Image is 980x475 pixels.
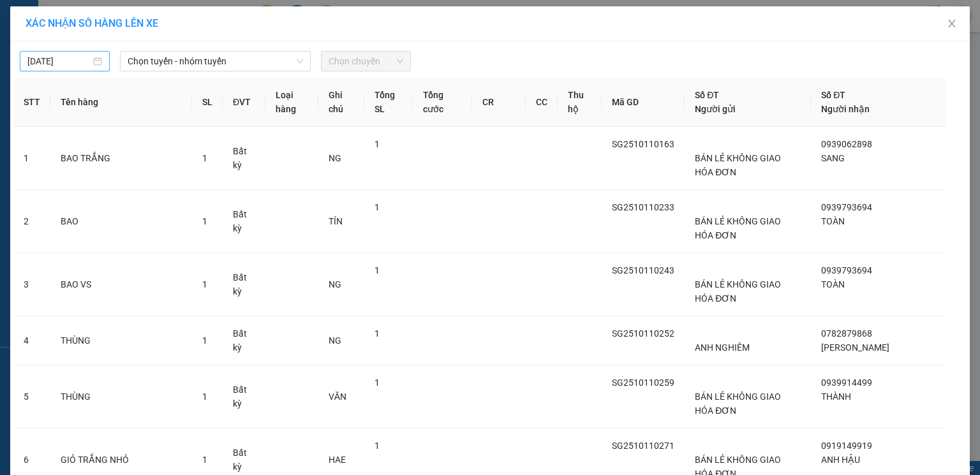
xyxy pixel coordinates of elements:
[223,365,265,428] td: Bất kỳ
[13,365,50,428] td: 5
[202,279,207,289] span: 1
[364,78,413,127] th: Tổng SL
[821,216,845,226] span: TOÀN
[558,78,602,127] th: Thu hộ
[612,202,674,212] span: SG2510110233
[11,41,113,72] div: BÁN LẺ KHÔNG GIAO HÓA ĐƠN
[947,18,957,29] span: close
[11,12,31,26] span: Gửi:
[202,391,207,402] span: 1
[50,127,192,190] td: BAO TRẮNG
[821,391,851,402] span: THÀNH
[223,253,265,316] td: Bất kỳ
[223,316,265,365] td: Bất kỳ
[602,78,685,127] th: Mã GD
[122,57,211,75] div: 0903411480
[329,455,346,465] span: HAE
[413,78,472,127] th: Tổng cước
[821,104,870,114] span: Người nhận
[375,441,380,451] span: 1
[934,6,970,42] button: Close
[13,190,50,253] td: 2
[202,216,207,226] span: 1
[329,391,346,402] span: VĂN
[223,127,265,190] td: Bất kỳ
[695,104,736,114] span: Người gửi
[821,265,872,275] span: 0939793694
[329,216,343,226] span: TÍN
[329,153,341,163] span: NG
[821,455,860,465] span: ANH HẬU
[821,328,872,339] span: 0782879868
[122,12,152,26] span: Nhận:
[821,342,889,353] span: [PERSON_NAME]
[13,78,50,127] th: STT
[50,365,192,428] td: THÙNG
[821,153,845,163] span: SANG
[526,78,558,127] th: CC
[122,41,211,57] div: NHIÊN
[223,78,265,127] th: ĐVT
[695,216,781,240] span: BÁN LẺ KHÔNG GIAO HÓA ĐƠN
[26,17,158,29] span: XÁC NHẬN SỐ HÀNG LÊN XE
[329,52,403,71] span: Chọn chuyến
[11,11,113,41] div: TP. [PERSON_NAME]
[821,202,872,212] span: 0939793694
[223,190,265,253] td: Bất kỳ
[375,139,380,149] span: 1
[695,342,750,353] span: ANH NGHIÊM
[13,253,50,316] td: 3
[120,82,167,96] span: Chưa thu
[821,377,872,388] span: 0939914499
[128,52,303,71] span: Chọn tuyến - nhóm tuyến
[50,253,192,316] td: BAO VS
[695,279,781,303] span: BÁN LẺ KHÔNG GIAO HÓA ĐƠN
[821,441,872,451] span: 0919149919
[265,78,318,127] th: Loại hàng
[50,316,192,365] td: THÙNG
[695,153,781,177] span: BÁN LẺ KHÔNG GIAO HÓA ĐƠN
[375,377,380,388] span: 1
[612,441,674,451] span: SG2510110271
[122,11,211,41] div: Vĩnh Long
[13,127,50,190] td: 1
[296,57,304,65] span: down
[27,54,91,68] input: 12/10/2025
[202,335,207,346] span: 1
[821,139,872,149] span: 0939062898
[50,78,192,127] th: Tên hàng
[329,279,341,289] span: NG
[318,78,364,127] th: Ghi chú
[472,78,526,127] th: CR
[375,265,380,275] span: 1
[202,455,207,465] span: 1
[612,139,674,149] span: SG2510110163
[192,78,223,127] th: SL
[329,335,341,346] span: NG
[821,90,845,100] span: Số ĐT
[821,279,845,289] span: TOÀN
[612,377,674,388] span: SG2510110259
[375,328,380,339] span: 1
[375,202,380,212] span: 1
[695,391,781,416] span: BÁN LẺ KHÔNG GIAO HÓA ĐƠN
[612,328,674,339] span: SG2510110252
[50,190,192,253] td: BAO
[612,265,674,275] span: SG2510110243
[202,153,207,163] span: 1
[13,316,50,365] td: 4
[695,90,719,100] span: Số ĐT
